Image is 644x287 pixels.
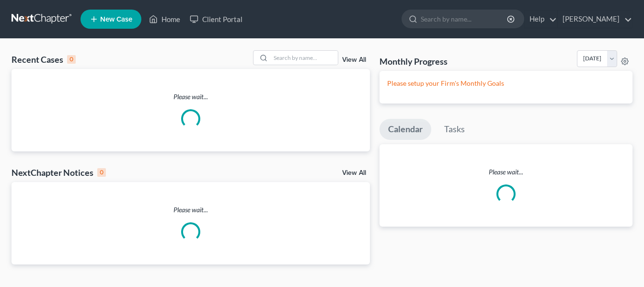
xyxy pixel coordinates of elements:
a: Home [144,11,185,28]
a: View All [342,57,366,63]
a: Tasks [436,119,473,140]
a: Client Portal [185,11,247,28]
a: [PERSON_NAME] [558,11,632,28]
input: Search by name... [421,10,508,28]
a: View All [342,170,366,176]
p: Please wait... [11,92,370,102]
h3: Monthly Progress [379,56,448,67]
p: Please setup your Firm's Monthly Goals [387,79,625,88]
p: Please wait... [11,205,370,215]
a: Help [525,11,557,28]
div: 0 [67,55,76,64]
div: NextChapter Notices [11,167,106,178]
span: New Case [100,16,132,23]
input: Search by name... [271,51,338,65]
p: Please wait... [379,167,632,177]
a: Calendar [379,119,431,140]
div: 0 [97,168,106,177]
div: Recent Cases [11,54,76,65]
